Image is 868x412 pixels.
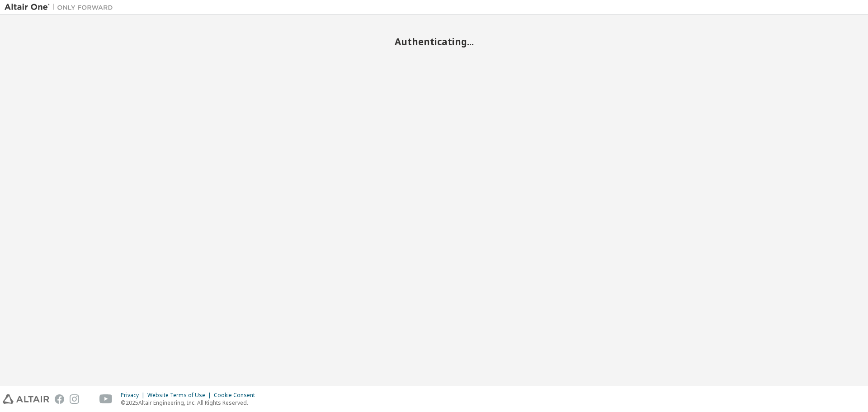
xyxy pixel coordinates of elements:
img: instagram.svg [70,394,79,404]
h2: Authenticating... [5,36,863,47]
img: altair_logo.svg [3,394,49,404]
img: facebook.svg [55,394,64,404]
p: © 2025 Altair Engineering, Inc. All Rights Reserved. [121,399,260,407]
img: Altair One [5,3,118,12]
div: Website Terms of Use [147,392,214,399]
div: Privacy [121,392,147,399]
img: youtube.svg [99,394,113,404]
div: Cookie Consent [214,392,260,399]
